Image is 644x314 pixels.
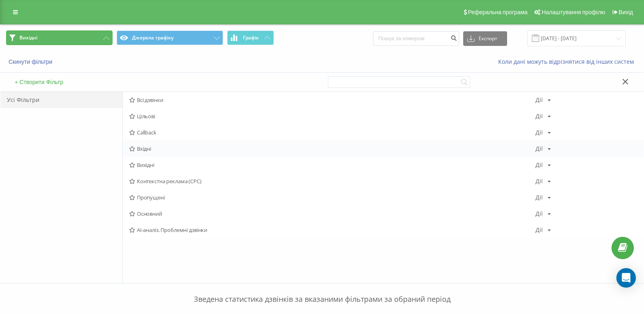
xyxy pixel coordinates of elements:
span: Основний [129,211,536,217]
div: Усі Фільтри [0,92,122,108]
div: Дії [536,195,543,200]
div: Дії [536,227,543,233]
span: Пропущені [129,195,536,200]
button: Закрити [620,78,631,87]
button: Вихідні [6,30,113,45]
span: Вихід [619,9,633,15]
div: Open Intercom Messenger [616,268,636,288]
span: Реферальна програма [468,9,528,15]
div: Дії [536,211,543,217]
button: Джерела трафіку [117,30,223,45]
span: Вихідні [20,35,37,41]
div: Дії [536,146,543,152]
button: + Створити Фільтр [12,78,66,86]
div: Дії [536,162,543,168]
span: Налаштування профілю [542,9,605,15]
div: Дії [536,130,543,135]
button: Графік [227,30,274,45]
a: Коли дані можуть відрізнятися вiд інших систем [498,58,638,65]
span: Цільові [129,113,536,119]
span: Вхідні [129,146,536,152]
span: Callback [129,130,536,135]
div: Дії [536,97,543,103]
input: Пошук за номером [373,31,459,46]
span: Вихідні [129,162,536,168]
span: Всі дзвінки [129,97,536,103]
div: Дії [536,113,543,119]
span: Контекстна реклама (CPC) [129,178,536,184]
p: Зведена статистика дзвінків за вказаними фільтрами за обраний період [6,278,638,305]
button: Експорт [463,31,507,46]
span: Графік [243,35,259,41]
div: Дії [536,178,543,184]
span: AI-аналіз. Проблемні дзвінки [129,227,536,233]
button: Скинути фільтри [6,58,56,65]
